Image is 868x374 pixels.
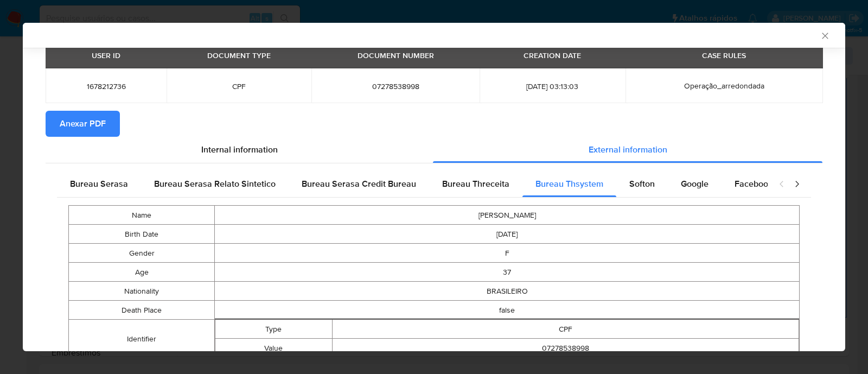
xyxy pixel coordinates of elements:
div: USER ID [85,46,127,65]
td: Death Place [69,301,215,320]
div: CASE RULES [695,46,752,65]
span: Google [681,178,709,190]
span: Bureau Thsystem [535,178,603,190]
span: [DATE] 03:13:03 [493,81,612,91]
td: 07278538998 [332,339,799,358]
span: 07278538998 [324,81,467,91]
div: CREATION DATE [517,46,588,65]
td: false [215,301,800,320]
span: Bureau Threceita [442,178,509,190]
td: Nationality [69,282,215,301]
div: DOCUMENT TYPE [201,46,277,65]
td: CPF [332,320,799,339]
td: Birth Date [69,225,215,244]
span: Facebook [735,178,773,190]
span: Bureau Serasa Credit Bureau [302,178,416,190]
div: DOCUMENT NUMBER [351,46,441,65]
span: Operação_arredondada [684,80,764,91]
td: F [215,244,800,263]
td: Age [69,263,215,282]
span: Bureau Serasa Relato Sintetico [154,178,276,190]
span: CPF [180,81,298,91]
td: Name [69,206,215,225]
td: [DATE] [215,225,800,244]
td: [PERSON_NAME] [215,206,800,225]
button: Anexar PDF [46,111,120,137]
span: External information [589,143,667,156]
td: Gender [69,244,215,263]
span: Internal information [201,143,278,156]
span: 1678212736 [59,81,154,91]
span: Anexar PDF [60,112,106,136]
div: Detailed external info [57,171,768,197]
div: closure-recommendation-modal [23,23,845,351]
td: Value [215,339,332,358]
td: 37 [215,263,800,282]
td: BRASILEIRO [215,282,800,301]
div: Detailed info [46,137,822,163]
td: Identifier [69,320,215,358]
span: Bureau Serasa [70,178,128,190]
span: Softon [629,178,655,190]
td: Type [215,320,332,339]
button: Fechar a janela [820,30,829,40]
